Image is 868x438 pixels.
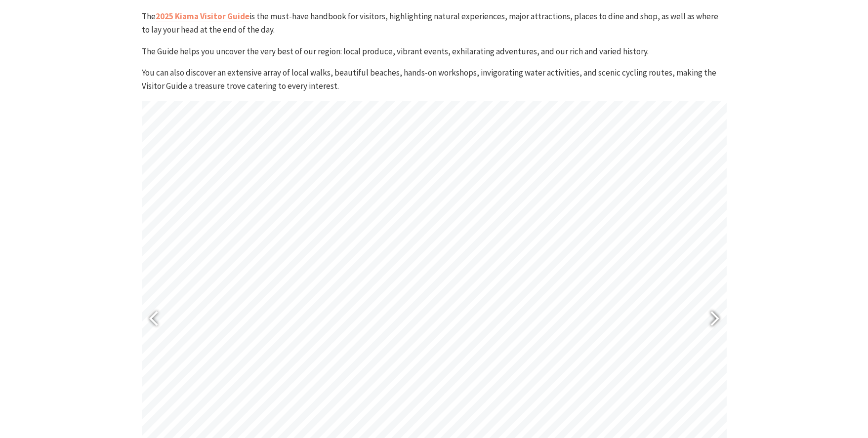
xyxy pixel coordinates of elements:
div: Next Page [702,295,727,345]
div: Previous Page [142,295,166,345]
p: The Guide helps you uncover the very best of our region: local produce, vibrant events, exhilarat... [142,45,727,58]
a: 2025 Kiama Visitor Guide [156,11,249,22]
p: You can also discover an extensive array of local walks, beautiful beaches, hands-on workshops, i... [142,66,727,93]
p: The is the must-have handbook for visitors, highlighting natural experiences, major attractions, ... [142,10,727,37]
